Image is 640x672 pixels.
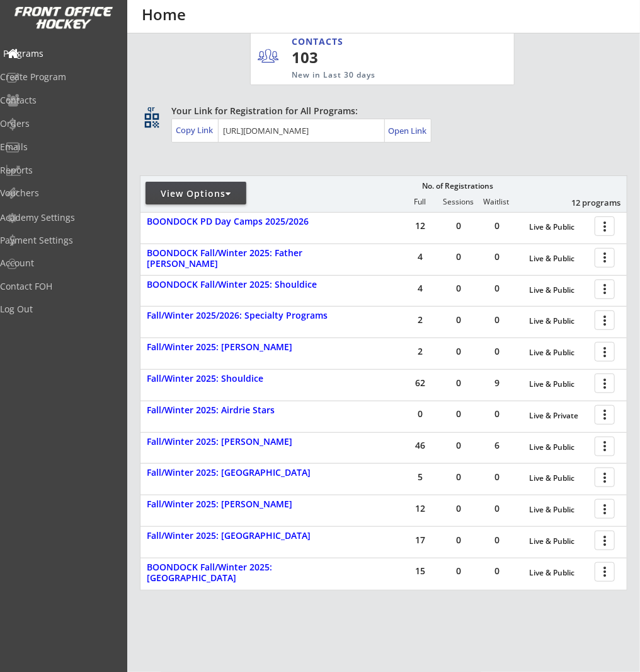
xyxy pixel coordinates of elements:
[478,441,516,450] div: 6
[401,315,439,324] div: 2
[478,536,516,545] div: 0
[440,221,477,230] div: 0
[440,197,477,206] div: Sessions
[419,182,497,191] div: No. of Registrations
[171,105,588,117] div: Your Link for Registration for All Programs:
[478,473,516,481] div: 0
[440,252,477,261] div: 0
[595,437,615,456] button: more_vert
[529,348,588,357] div: Live & Public
[3,49,117,58] div: Programs
[147,280,343,290] div: BOONDOCK Fall/Winter 2025: Shouldice
[401,567,439,575] div: 15
[529,411,588,420] div: Live & Private
[478,410,516,418] div: 0
[595,468,615,487] button: more_vert
[478,221,516,230] div: 0
[401,441,439,450] div: 46
[401,473,439,481] div: 5
[529,286,588,295] div: Live & Public
[478,347,516,356] div: 0
[478,504,516,513] div: 0
[529,380,588,389] div: Live & Public
[292,47,369,68] div: 103
[401,197,439,206] div: Full
[144,105,159,113] div: qr
[529,254,588,263] div: Live & Public
[440,315,477,324] div: 0
[401,536,439,545] div: 17
[529,569,588,577] div: Live & Public
[147,562,343,584] div: BOONDOCK Fall/Winter 2025: [GEOGRAPHIC_DATA]
[440,567,477,575] div: 0
[147,405,343,416] div: Fall/Winter 2025: Airdrie Stars
[401,221,439,230] div: 12
[595,310,615,330] button: more_vert
[176,124,215,136] div: Copy Link
[595,499,615,519] button: more_vert
[478,284,516,293] div: 0
[401,379,439,387] div: 62
[147,531,343,541] div: Fall/Winter 2025: [GEOGRAPHIC_DATA]
[401,284,439,293] div: 4
[401,504,439,513] div: 12
[595,216,615,236] button: more_vert
[440,473,477,481] div: 0
[595,342,615,362] button: more_vert
[478,379,516,387] div: 9
[555,197,620,208] div: 12 programs
[529,443,588,452] div: Live & Public
[388,126,428,136] div: Open Link
[142,111,161,130] button: qr_code
[595,531,615,550] button: more_vert
[529,317,588,326] div: Live & Public
[440,379,477,387] div: 0
[440,284,477,293] div: 0
[147,248,343,269] div: BOONDOCK Fall/Winter 2025: Father [PERSON_NAME]
[401,252,439,261] div: 4
[146,187,246,200] div: View Options
[595,248,615,268] button: more_vert
[147,437,343,447] div: Fall/Winter 2025: [PERSON_NAME]
[477,197,515,206] div: Waitlist
[478,315,516,324] div: 0
[595,562,615,582] button: more_vert
[401,347,439,356] div: 2
[440,441,477,450] div: 0
[529,537,588,546] div: Live & Public
[147,374,343,384] div: Fall/Winter 2025: Shouldice
[595,374,615,393] button: more_vert
[147,216,343,227] div: BOONDOCK PD Day Camps 2025/2026
[388,122,428,139] a: Open Link
[292,35,349,48] div: CONTACTS
[529,223,588,232] div: Live & Public
[292,70,455,81] div: New in Last 30 days
[478,567,516,575] div: 0
[440,410,477,418] div: 0
[440,347,477,356] div: 0
[595,280,615,299] button: more_vert
[478,252,516,261] div: 0
[440,536,477,545] div: 0
[401,410,439,418] div: 0
[529,505,588,514] div: Live & Public
[147,342,343,353] div: Fall/Winter 2025: [PERSON_NAME]
[147,499,343,510] div: Fall/Winter 2025: [PERSON_NAME]
[595,405,615,425] button: more_vert
[147,468,343,478] div: Fall/Winter 2025: [GEOGRAPHIC_DATA]
[147,310,343,321] div: Fall/Winter 2025/2026: Specialty Programs
[440,504,477,513] div: 0
[529,474,588,483] div: Live & Public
